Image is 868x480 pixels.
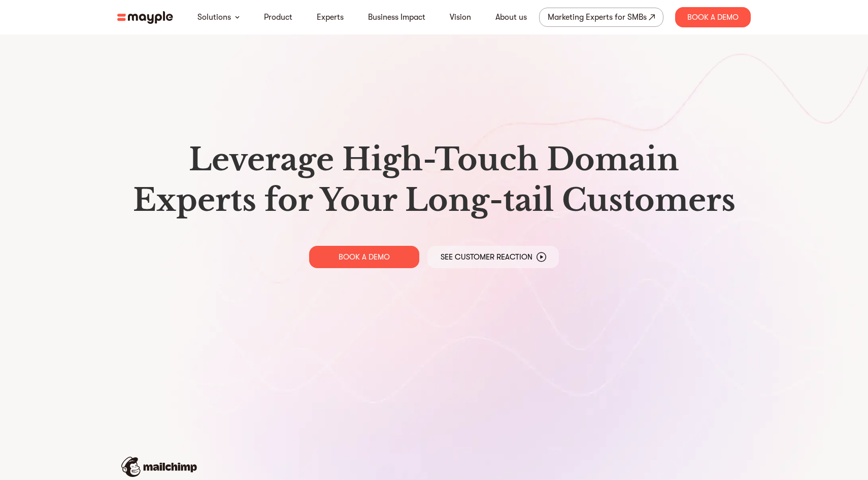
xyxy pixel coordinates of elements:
[450,11,471,23] a: Vision
[197,11,231,23] a: Solutions
[441,252,532,262] p: See Customer Reaction
[539,8,663,27] a: Marketing Experts for SMBs
[264,11,292,23] a: Product
[309,246,419,268] a: BOOK A DEMO
[317,11,344,23] a: Experts
[125,139,743,220] h1: Leverage High-Touch Domain Experts for Your Long-tail Customers
[675,7,751,27] div: Book A Demo
[121,457,197,477] img: mailchimp-logo
[117,11,173,24] img: mayple-logo
[368,11,425,23] a: Business Impact
[548,10,647,24] div: Marketing Experts for SMBs
[495,11,527,23] a: About us
[339,252,390,262] p: BOOK A DEMO
[427,246,559,268] a: See Customer Reaction
[235,16,240,19] img: arrow-down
